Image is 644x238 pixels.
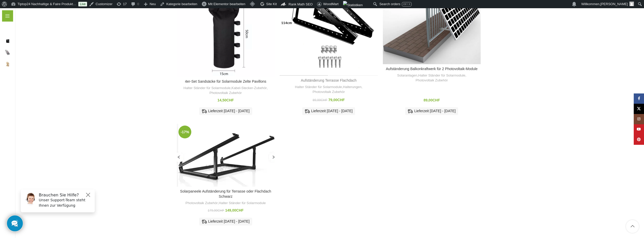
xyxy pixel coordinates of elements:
div: , , [179,86,272,95]
a: Photovoltaik Zubehör [312,90,345,94]
a: Live [78,2,87,6]
span: Site Kit [266,2,277,6]
a: Halter Ständer für Solarmodule [219,201,266,206]
div: Lieferzeit [DATE] - [DATE] [199,107,252,115]
a: Aufständerung Terrasse Flachdach [301,78,357,82]
div: Lieferzeit [DATE] - [DATE] [405,107,458,115]
span: CHF [226,98,234,102]
a: Halter Ständer für Solarmodule [295,85,342,90]
bdi: 89,00 [423,98,440,102]
div: , [179,201,272,206]
span: Rank Math SEO [289,2,313,6]
img: Customer service [7,7,20,20]
span: CHF [236,208,244,212]
span: [PERSON_NAME] [600,2,628,6]
div: , , [385,73,478,83]
bdi: 89,00 [312,98,327,102]
span: -17% [178,126,191,138]
a: Solarpaneele Aufständerung für Terrasse oder Flachdach Schwarz [180,189,271,198]
p: Unser Support-Team steht Ihnen zur Verfügung [22,12,75,23]
a: Photovoltaik Zubehör [415,78,448,83]
a: YouTube Social Link [634,124,644,135]
img: Aufrufe der letzten 48 Stunden. Klicke hier für weitere Jetpack-Statistiken. [343,1,363,9]
span: Ctrl + K [403,3,410,5]
a: Facebook Social Link [634,93,644,104]
span: CHF [432,98,440,102]
span: Mit Elementor bearbeiten [208,2,245,6]
a: Halterungen [343,85,361,90]
a: Scroll to top button [626,220,639,233]
div: Lieferzeit [DATE] - [DATE] [302,107,355,115]
div: Lieferzeit [DATE] - [DATE] [199,218,252,225]
a: Solarpaneele Aufständerung für Terrasse oder Flachdach Schwarz [177,124,274,187]
button: Close [68,6,74,13]
a: X Social Link [634,104,644,114]
div: , , [282,85,375,94]
a: Instagram Social Link [634,114,644,124]
bdi: 149,00 [225,208,244,212]
bdi: 14,50 [217,98,234,102]
a: Photovoltaik Zubehör [185,201,218,206]
bdi: 79,00 [328,98,345,102]
a: Halter Ständer für Solarmodule [184,86,231,91]
a: Solaranlagen [397,73,417,78]
a: Halter Ständer für Solarmodule [418,73,465,78]
a: 4er-Set Sandsäcke für Solarmodule Zelte Pavillons [185,79,266,83]
span: CHF [217,209,224,212]
a: Photovoltaik Zubehör [210,91,242,96]
h6: Brauchen Sie Hilfe? [22,7,75,12]
span: CHF [337,98,345,102]
span: CHF [321,98,327,102]
bdi: 179,00 [208,209,224,212]
a: Aufständerung Balkonkraftwerk für 2 Photovoltaik-Module [386,67,478,71]
a: Kabel-Stecker-Zubehör [232,86,267,91]
a: Pinterest Social Link [634,135,644,145]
